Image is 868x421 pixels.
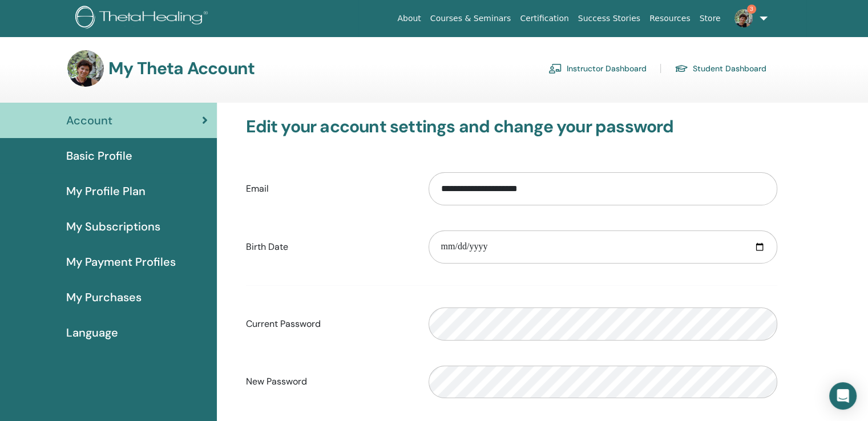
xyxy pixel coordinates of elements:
span: My Payment Profiles [66,253,176,270]
img: graduation-cap.svg [675,64,688,74]
a: Certification [515,8,573,29]
a: Instructor Dashboard [548,59,647,78]
a: Success Stories [574,8,645,29]
h3: Edit your account settings and change your password [246,116,777,137]
span: My Subscriptions [66,218,160,235]
label: Birth Date [237,236,420,258]
label: New Password [237,371,420,392]
span: Account [66,112,112,129]
img: default.jpg [734,9,753,27]
label: Email [237,178,420,200]
span: My Profile Plan [66,183,146,200]
a: Courses & Seminars [426,8,516,29]
span: Basic Profile [66,147,132,164]
h3: My Theta Account [108,58,255,79]
span: 3 [747,5,756,14]
a: About [393,8,425,29]
span: My Purchases [66,289,142,306]
img: default.jpg [67,50,104,87]
label: Current Password [237,313,420,335]
img: chalkboard-teacher.svg [548,63,562,74]
img: logo.png [75,6,212,31]
a: Student Dashboard [675,59,766,78]
div: Open Intercom Messenger [829,382,857,410]
a: Store [695,8,725,29]
a: Resources [645,8,695,29]
span: Language [66,324,118,341]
